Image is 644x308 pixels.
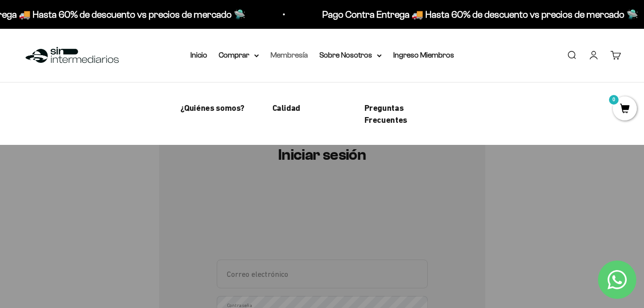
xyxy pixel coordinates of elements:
[319,49,382,61] summary: Sobre Nosotros
[613,104,637,115] a: 0
[270,51,308,59] a: Membresía
[219,49,259,61] summary: Comprar
[272,103,300,113] span: Calidad
[364,102,441,126] a: Preguntas Frecuentes
[608,94,620,106] mark: 0
[364,103,407,125] span: Preguntas Frecuentes
[393,51,454,59] a: Ingreso Miembros
[180,102,245,114] a: ¿Quiénes somos?
[272,102,300,114] a: Calidad
[311,7,627,22] p: Pago Contra Entrega 🚚 Hasta 60% de descuento vs precios de mercado 🛸
[180,103,245,113] span: ¿Quiénes somos?
[217,146,428,163] h1: Iniciar sesión
[217,191,428,248] iframe: Social Login Buttons
[190,51,207,59] a: Inicio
